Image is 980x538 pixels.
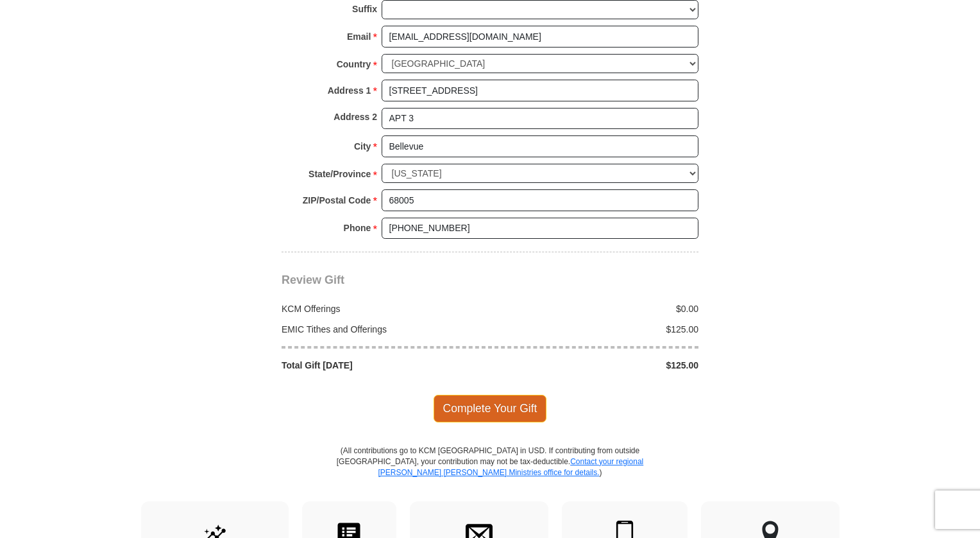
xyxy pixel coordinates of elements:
[434,395,547,422] span: Complete Your Gift
[275,302,491,315] div: KCM Offerings
[336,446,644,501] p: (All contributions go to KCM [GEOGRAPHIC_DATA] in USD. If contributing from outside [GEOGRAPHIC_D...
[344,219,371,237] strong: Phone
[490,359,705,372] div: $125.00
[308,165,371,183] strong: State/Province
[347,28,371,46] strong: Email
[328,82,371,100] strong: Address 1
[490,323,705,336] div: $125.00
[378,457,643,477] a: Contact your regional [PERSON_NAME] [PERSON_NAME] Ministries office for details.
[490,302,705,315] div: $0.00
[354,137,371,155] strong: City
[334,108,377,126] strong: Address 2
[282,273,344,286] span: Review Gift
[275,323,491,336] div: EMIC Tithes and Offerings
[275,359,491,372] div: Total Gift [DATE]
[337,55,371,73] strong: Country
[303,191,371,209] strong: ZIP/Postal Code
